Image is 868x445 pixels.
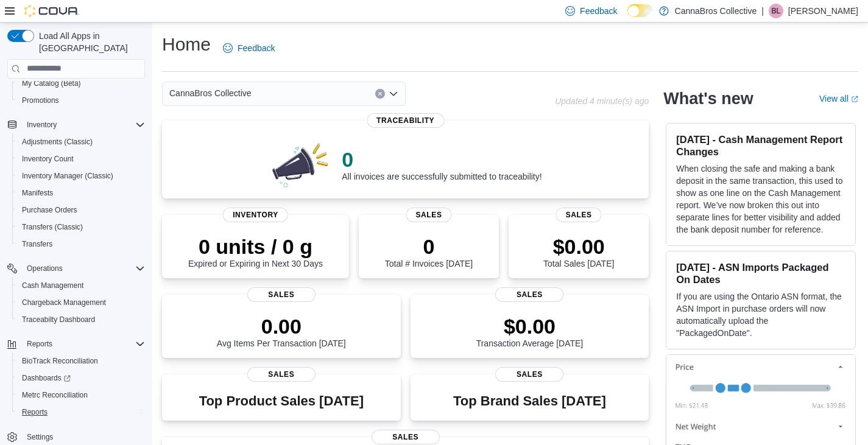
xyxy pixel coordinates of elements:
button: Adjustments (Classic) [12,133,150,150]
span: Chargeback Management [22,298,106,307]
div: All invoices are successfully submitted to traceability! [342,147,542,181]
span: Cash Management [22,281,83,290]
div: Expired or Expiring in Next 30 Days [188,234,323,268]
span: Dashboards [22,373,71,383]
p: 0 units / 0 g [188,234,323,259]
span: Traceabilty Dashboard [17,312,145,327]
a: Reports [17,405,52,419]
a: My Catalog (Beta) [17,76,86,91]
span: Operations [27,264,63,273]
span: Sales [372,430,440,444]
span: Manifests [17,186,145,200]
a: Dashboards [12,370,150,387]
p: $0.00 [476,314,584,338]
button: Metrc Reconciliation [12,387,150,404]
span: BioTrack Reconciliation [22,356,98,366]
span: Transfers [17,237,145,251]
span: Sales [247,367,316,382]
button: Cash Management [12,277,150,294]
span: My Catalog (Beta) [22,79,81,88]
button: Inventory Manager (Classic) [12,167,150,184]
p: When closing the safe and making a bank deposit in the same transaction, this used to show as one... [676,163,845,236]
span: Manifests [22,188,53,198]
img: Cova [24,5,79,17]
span: Sales [556,208,602,222]
span: CannaBros Collective [169,86,252,100]
button: Promotions [12,92,150,109]
button: Transfers [12,236,150,253]
span: Load All Apps in [GEOGRAPHIC_DATA] [34,30,145,54]
span: Inventory Manager (Classic) [17,169,145,183]
button: Inventory Count [12,150,150,167]
div: Bayden LaPiana [769,4,783,18]
p: 0.00 [217,314,346,338]
h1: Home [162,32,211,57]
p: Updated 4 minute(s) ago [555,96,649,106]
span: Operations [22,261,145,276]
span: Adjustments (Classic) [17,135,145,149]
a: Inventory Count [17,152,79,166]
a: View allExternal link [819,94,858,103]
input: Dark Mode [627,4,653,17]
button: Clear input [375,89,385,99]
span: Feedback [580,5,617,17]
a: Manifests [17,186,58,200]
a: Inventory Manager (Classic) [17,169,118,183]
span: Inventory [223,208,288,222]
span: Transfers (Classic) [22,222,83,232]
span: BL [772,4,781,18]
span: Purchase Orders [22,205,77,215]
span: Metrc Reconciliation [17,388,145,402]
button: Transfers (Classic) [12,219,150,236]
span: Chargeback Management [17,295,145,310]
a: Purchase Orders [17,203,82,217]
div: Transaction Average [DATE] [476,314,584,348]
a: Chargeback Management [17,295,111,310]
span: Traceability [367,113,444,128]
span: Inventory Count [17,152,145,166]
p: 0 [385,234,473,259]
span: Feedback [238,42,275,54]
button: Inventory [2,116,150,133]
span: My Catalog (Beta) [17,76,145,91]
span: Transfers (Classic) [17,220,145,234]
a: Traceabilty Dashboard [17,312,100,327]
span: Traceabilty Dashboard [22,315,95,324]
span: Inventory [27,120,57,130]
div: Avg Items Per Transaction [DATE] [217,314,346,348]
img: 0 [269,140,333,189]
span: Reports [22,337,145,351]
button: Reports [22,337,57,351]
span: Transfers [22,239,52,249]
a: Dashboards [17,371,76,385]
button: My Catalog (Beta) [12,75,150,92]
a: Transfers [17,237,57,251]
span: Settings [27,432,53,442]
a: Cash Management [17,278,88,293]
a: Transfers (Classic) [17,220,88,234]
span: Sales [247,287,316,302]
p: CannaBros Collective [675,4,757,18]
span: Sales [406,208,452,222]
span: Cash Management [17,278,145,293]
h3: Top Brand Sales [DATE] [453,394,606,408]
div: Total Sales [DATE] [543,234,614,268]
span: Sales [495,287,563,302]
button: Reports [12,404,150,421]
a: Adjustments (Classic) [17,135,97,149]
button: Chargeback Management [12,294,150,311]
button: Open list of options [389,89,398,99]
span: Reports [27,339,52,349]
button: Inventory [22,117,62,132]
span: Settings [22,429,145,444]
button: Operations [2,260,150,277]
h2: What's new [663,89,753,108]
p: | [761,4,764,18]
p: If you are using the Ontario ASN format, the ASN Import in purchase orders will now automatically... [676,290,845,339]
span: Promotions [22,96,59,105]
span: Inventory [22,117,145,132]
p: 0 [342,147,542,172]
button: Operations [22,261,68,276]
a: Settings [22,430,58,444]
